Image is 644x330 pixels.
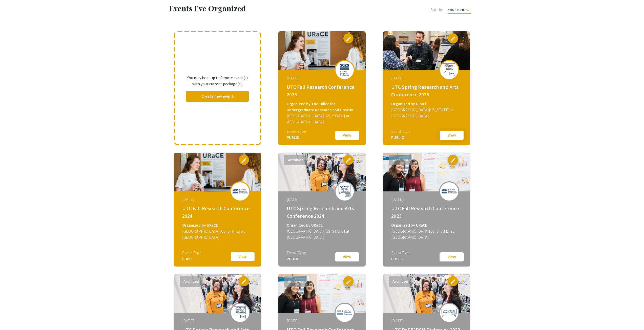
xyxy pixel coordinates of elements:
div: PUBLIC [391,256,410,262]
button: Create new event [186,91,249,102]
div: PUBLIC [182,256,201,262]
button: edit [448,276,458,286]
span: edit [450,279,456,285]
div: Organized by URaCE [182,222,254,228]
div: Event Type [391,128,410,135]
img: utc-spring-research-and-arts-conference-2025_eventCoverPhoto_92cf00__thumb.jpg [383,31,470,70]
img: utc-spring-research-and-arts-conference-2025_eventLogo_d38e7e_.png [442,63,457,76]
button: View [439,130,464,141]
img: utc-fall-research-conference-2024_eventLogo_97ffd2_.png [233,189,248,194]
button: Most recent [444,5,475,14]
div: [DATE] [391,75,463,81]
button: View [335,252,360,262]
img: utc-spring-research-and-arts-conference-2024_eventCoverPhoto_15c45d__thumb.jpg [278,153,366,191]
mat-icon: more_vert [460,157,466,163]
div: UTC Fall Research Conference 2023 [391,205,463,220]
div: [DATE] [287,75,359,81]
div: [GEOGRAPHIC_DATA][US_STATE] at [GEOGRAPHIC_DATA] [287,228,359,240]
img: utc-fall-research-conference-2023_eventLogo_cd953b_.png [442,189,457,194]
span: edit [450,157,456,163]
div: UTC Fall Research Conference 2024 [182,205,254,220]
mat-icon: more_vert [251,279,257,285]
mat-icon: keyboard_arrow_down [465,7,471,13]
div: PUBLIC [287,135,306,141]
div: Organized by URaCE [391,101,463,107]
div: [GEOGRAPHIC_DATA][US_STATE] at [GEOGRAPHIC_DATA] [391,107,463,119]
button: edit [448,155,458,165]
img: utc-fall-research-conference-2023_eventCoverPhoto_663bb8__thumb.jpg [383,153,470,191]
mat-icon: more_vert [460,279,466,285]
div: Organized by URaCE [391,222,463,228]
img: utc-undergraduate-research-conference-2022_eventCoverPhoto_25c3c8__thumb.jpg [278,274,366,313]
div: [DATE] [391,196,463,203]
div: [DATE] [391,318,463,324]
div: PUBLIC [391,135,410,141]
button: edit [343,33,354,43]
button: View [439,252,464,262]
img: utc-research-dialogues-2022_eventLogo_cc3898_.png [442,309,457,317]
div: Organized by URaCE [287,222,359,228]
div: Event Type [182,250,201,256]
img: utc-spring-research-and-arts-conference-2024_eventLogo_bed290_.png [337,185,352,197]
p: You may host up to 4 more event(s) with your current package(s). [186,75,249,87]
div: [GEOGRAPHIC_DATA][US_STATE] at [GEOGRAPHIC_DATA] [391,228,463,240]
div: [DATE] [182,318,254,324]
iframe: Chat [4,307,22,326]
button: edit [239,276,249,286]
img: utc-fall-research-conference-2025_eventCoverPhoto_a5c7b2__thumb.jpg [278,31,366,70]
span: edit [345,279,351,285]
button: Archived [389,276,412,287]
div: [GEOGRAPHIC_DATA][US_STATE] at [GEOGRAPHIC_DATA] [182,228,254,240]
mat-icon: more_vert [356,279,362,285]
button: Archived [284,155,307,165]
button: edit [239,155,249,165]
div: [DATE] [287,318,359,324]
button: Archived [284,276,307,287]
button: Archived [180,276,203,287]
div: [DATE] [287,196,359,203]
button: View [230,251,255,262]
span: edit [241,279,247,285]
img: utc-fall-research-conference-2025_eventLogo_d5b72a_.png [337,63,352,76]
span: edit [450,36,456,42]
div: UTC Fall Research Conference 2025 [287,83,359,98]
img: utc-fall-research-conference-2024_eventCoverPhoto_74f9d3__thumb.jpg [174,153,261,191]
div: Event Type [391,250,410,256]
button: View [335,130,360,141]
button: edit [448,33,458,43]
div: Event Type [287,250,306,256]
span: Sort by: [431,7,444,13]
div: [GEOGRAPHIC_DATA][US_STATE] at [GEOGRAPHIC_DATA] [287,113,359,125]
img: utc-research-dialogues-2022_eventCoverPhoto_32f400__thumb.jpg [383,274,470,313]
div: Event Type [287,128,306,135]
h1: Events I've Organized [169,4,344,13]
div: PUBLIC [287,256,306,262]
mat-icon: more_vert [460,36,466,42]
div: Organized by The Office for Undergraduate Research and Creative Endeavor (URaCE) [287,101,359,113]
mat-icon: more_vert [356,36,362,42]
img: utc-spring-research-and-arts-conference-2023_eventCoverPhoto_81780c__thumb.jpg [174,274,261,313]
button: edit [343,155,354,165]
div: UTC Spring Research and Arts Conference 2024 [287,205,359,220]
button: edit [343,276,354,286]
span: edit [241,157,247,163]
mat-icon: more_vert [251,157,257,163]
button: Archived [389,155,412,165]
img: utc-undergraduate-research-conference-2022_eventLogo_bcd74d_.png [337,310,352,315]
mat-icon: more_vert [356,157,362,163]
span: Most recent [448,7,471,14]
div: [DATE] [182,196,254,203]
img: utc-spring-research-and-arts-conference-2023_eventLogo_d3f047_.png [233,306,248,319]
span: edit [345,157,351,163]
span: edit [345,36,351,42]
div: UTC Spring Research and Arts Conference 2025 [391,83,463,98]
